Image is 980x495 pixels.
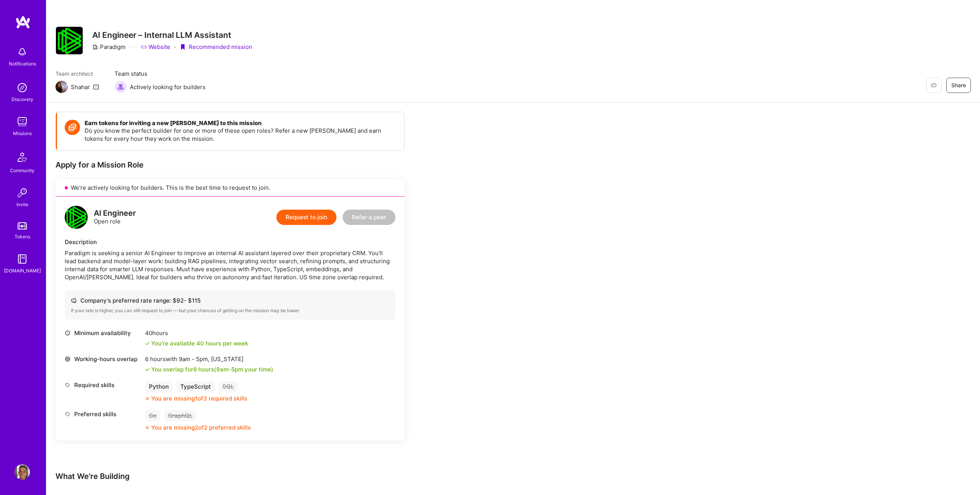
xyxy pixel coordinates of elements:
[145,410,160,421] div: Go
[145,425,150,430] i: icon CloseOrange
[15,80,30,95] img: discovery
[85,127,397,143] p: Do you know the perfect builder for one or more of these open roles? Refer a new [PERSON_NAME] an...
[180,44,186,50] i: icon PurpleRibbon
[56,81,68,93] img: Team Architect
[141,43,170,51] a: Website
[145,396,150,401] i: icon CloseOrange
[174,43,176,51] div: ·
[56,27,83,54] img: Company Logo
[65,381,141,389] div: Required skills
[4,267,41,275] div: [DOMAIN_NAME]
[15,185,30,200] img: Invite
[145,381,173,392] div: Python
[56,160,405,170] div: Apply for a Mission Role
[94,209,136,217] div: AI Engineer
[16,200,28,208] div: Invite
[15,15,31,29] img: logo
[65,411,70,417] i: icon Tag
[65,329,141,337] div: Minimum availability
[219,381,238,392] div: SQL
[151,423,251,431] div: You are missing 2 of 2 preferred skills
[15,251,30,267] img: guide book
[216,366,243,373] span: 9am - 5pm
[15,114,30,129] img: teamwork
[176,381,215,392] div: TypeScript
[114,81,127,93] img: Actively looking for builders
[11,95,33,103] div: Discovery
[15,233,30,241] div: Tokens
[130,83,206,91] span: Actively looking for builders
[65,382,70,388] i: icon Tag
[151,394,247,402] div: You are missing 1 of 3 required skills
[56,179,405,197] div: We’re actively looking for builders. This is the best time to request to join.
[951,81,966,89] span: Share
[71,296,389,304] div: Company’s preferred rate range: $ 92 - $ 115
[65,120,80,135] img: Token icon
[65,330,70,336] i: icon Clock
[56,70,99,78] span: Team architect
[343,210,395,225] button: Refer a peer
[18,222,27,230] img: tokens
[114,70,206,78] span: Team status
[151,365,273,373] div: You overlap for 8 hours ( your time)
[71,298,77,303] i: icon Cash
[145,339,248,347] div: You're available 40 hours per week
[931,82,937,88] i: icon EyeClosed
[65,355,141,363] div: Working-hours overlap
[15,464,30,480] img: User Avatar
[85,120,397,127] h4: Earn tokens for inviting a new [PERSON_NAME] to this mission
[71,83,90,91] div: Shahar
[13,129,32,137] div: Missions
[94,209,136,225] div: Open role
[92,44,98,50] i: icon CompanyGray
[92,30,252,40] h3: AI Engineer – Internal LLM Assistant
[13,148,31,166] img: Community
[276,210,336,225] button: Request to join
[145,355,273,363] div: 6 hours with [US_STATE]
[164,410,196,421] div: GraphQL
[180,43,252,51] div: Recommended mission
[65,410,141,418] div: Preferred skills
[145,329,248,337] div: 40 hours
[65,249,395,281] div: Paradigm is seeking a senior AI Engineer to improve an internal AI assistant layered over their p...
[71,308,389,314] div: If your rate is higher, you can still request to join — but your chances of getting on the missio...
[13,464,32,480] a: User Avatar
[946,78,971,93] button: Share
[56,471,515,481] div: What We're Building
[65,356,70,362] i: icon World
[93,84,99,90] i: icon Mail
[10,166,34,174] div: Community
[15,44,30,60] img: bell
[65,206,88,229] img: logo
[145,367,150,372] i: icon Check
[92,43,126,51] div: Paradigm
[145,341,150,346] i: icon Check
[65,238,395,246] div: Description
[9,60,36,68] div: Notifications
[177,355,211,363] span: 9am - 5pm ,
